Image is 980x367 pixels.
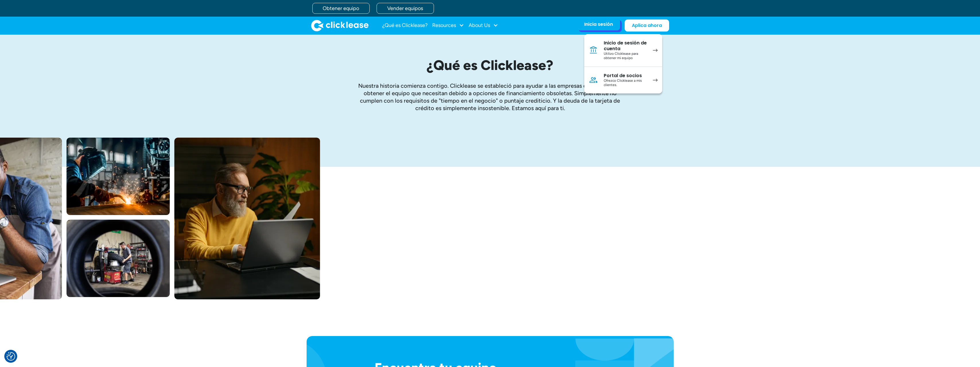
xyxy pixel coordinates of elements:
img: flecha [653,79,658,82]
img: Logotipo de Clicklease [311,20,369,31]
img: Icono de persona [589,75,598,85]
div: Inicia sesión [584,22,613,27]
nav: Inicia sesión [584,34,662,93]
a: Aplica ahora [625,19,669,32]
a: ¿Qué es Clicklease? [382,20,428,31]
div: Resources [432,20,464,31]
a: Obtener equipo [312,3,370,14]
img: Icono de banco [589,46,598,55]
img: Un hombre colocando un neumático nuevo en una llanta [67,220,170,297]
p: Nuestra historia comienza contigo. Clicklease se estableció para ayudar a las empresas que no pue... [355,82,625,112]
div: About Us [469,20,498,31]
a: Inicio de sesión de cuentaUtilizo Clicklease para obtener mi equipo [584,34,662,67]
img: Un soldador con una máscara grande trabajando en una tubería grande [67,138,170,215]
div: Ofrezco Clicklease a mis clientes. [604,79,647,87]
button: Consent Preferences [7,352,15,361]
div: Portal de socios [604,73,647,79]
img: Revisit consent button [7,352,15,361]
div: Utilizo Clicklease para obtener mi equipo [604,52,647,60]
div: Inicio de sesión de cuenta [604,40,647,52]
a: hogar [311,20,369,31]
img: flecha [653,49,658,52]
img: Hombre barbudo con sweter amarillo escribiendo en su computadora portátil mientras está sentado e... [174,138,320,299]
a: Vender equipos [377,3,434,14]
h1: ¿Qué es Clicklease? [355,58,625,73]
a: Portal de sociosOfrezco Clicklease a mis clientes. [584,67,662,93]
